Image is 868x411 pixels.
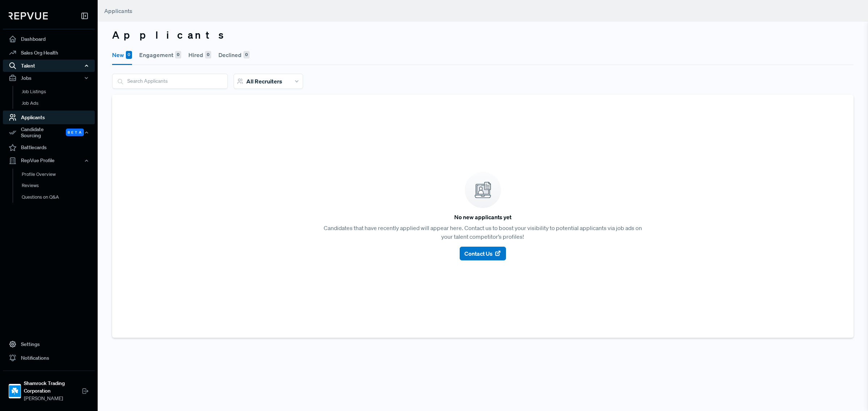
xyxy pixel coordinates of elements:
a: Notifications [3,351,95,365]
div: 0 [243,51,250,59]
a: Shamrock Trading CorporationShamrock Trading Corporation[PERSON_NAME] [3,371,95,405]
span: Contact Us [464,249,493,258]
a: Battlecards [3,141,95,155]
button: Hired0 [188,45,211,65]
div: 0 [205,51,211,59]
h6: No new applicants yet [454,214,511,221]
input: Search Applicants [112,74,227,88]
a: Job Listings [13,86,105,98]
div: 0 [126,51,132,59]
img: RepVue [9,12,48,20]
a: Reviews [13,180,105,191]
button: Declined0 [218,45,250,65]
button: Jobs [3,72,95,84]
div: Candidate Sourcing [3,124,95,141]
a: Sales Org Health [3,46,95,60]
button: Contact Us [460,247,506,260]
p: Candidates that have recently applied will appear here. Contact us to boost your visibility to po... [320,224,646,241]
strong: Shamrock Trading Corporation [24,380,82,395]
button: New0 [112,45,132,65]
span: Applicants [104,7,132,14]
a: Settings [3,337,95,351]
img: Shamrock Trading Corporation [9,385,21,397]
button: RepVue Profile [3,155,95,167]
a: Questions on Q&A [13,191,105,203]
span: [PERSON_NAME] [24,395,82,402]
a: Applicants [3,111,95,124]
a: Job Ads [13,98,105,109]
button: Talent [3,60,95,72]
h3: Applicants [112,29,854,41]
a: Dashboard [3,32,95,46]
button: Candidate Sourcing Beta [3,124,95,141]
span: Beta [66,129,84,136]
button: Engagement0 [139,45,181,65]
a: Profile Overview [13,169,105,180]
div: 0 [175,51,181,59]
span: All Recruiters [246,78,282,85]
